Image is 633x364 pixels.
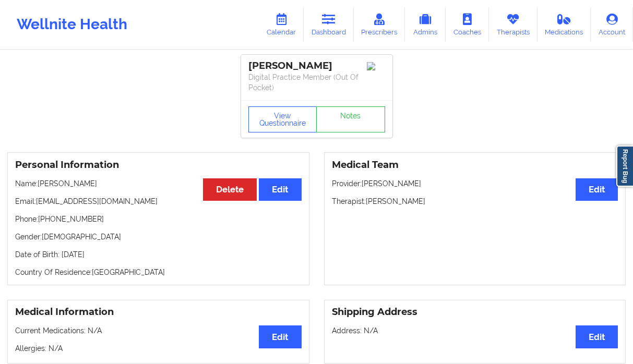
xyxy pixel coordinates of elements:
[591,7,633,42] a: Account
[405,7,446,42] a: Admins
[15,232,302,242] p: Gender: [DEMOGRAPHIC_DATA]
[446,7,489,42] a: Coaches
[304,7,354,42] a: Dashboard
[332,178,618,189] p: Provider: [PERSON_NAME]
[15,343,302,354] p: Allergies: N/A
[15,178,302,189] p: Name: [PERSON_NAME]
[332,159,618,171] h3: Medical Team
[316,106,385,132] a: Notes
[332,306,618,318] h3: Shipping Address
[15,214,302,224] p: Phone: [PHONE_NUMBER]
[15,159,302,171] h3: Personal Information
[576,325,618,348] button: Edit
[259,178,301,201] button: Edit
[203,178,257,201] button: Delete
[367,62,385,70] img: Image%2Fplaceholer-image.png
[259,7,304,42] a: Calendar
[489,7,538,42] a: Therapists
[15,306,302,318] h3: Medical Information
[15,325,302,336] p: Current Medications: N/A
[248,106,317,132] button: View Questionnaire
[354,7,405,42] a: Prescribers
[332,325,618,336] p: Address: N/A
[259,325,301,348] button: Edit
[15,196,302,207] p: Email: [EMAIL_ADDRESS][DOMAIN_NAME]
[15,249,302,260] p: Date of Birth: [DATE]
[538,7,591,42] a: Medications
[576,178,618,201] button: Edit
[248,60,385,72] div: [PERSON_NAME]
[15,267,302,277] p: Country Of Residence: [GEOGRAPHIC_DATA]
[616,145,633,187] a: Report Bug
[332,196,618,207] p: Therapist: [PERSON_NAME]
[248,72,385,93] p: Digital Practice Member (Out Of Pocket)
